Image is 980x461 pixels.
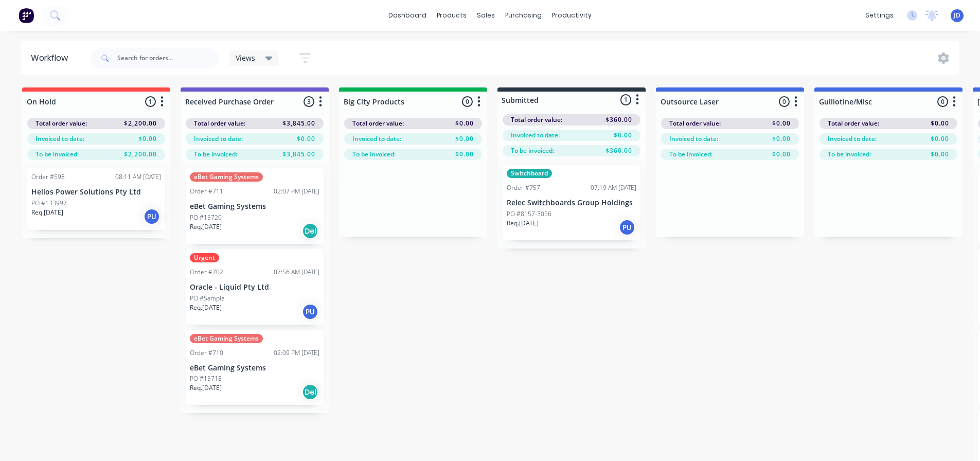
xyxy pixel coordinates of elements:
[772,119,791,128] span: $0.00
[931,134,949,144] span: $0.00
[190,294,225,303] p: PO #Sample
[511,115,562,125] span: Total order value:
[35,150,79,159] span: To be invoiced:
[186,168,324,244] div: eBet Gaming SystemsOrder #71102:07 PM [DATE]eBet Gaming SystemsPO #15720Req.[DATE]Del
[931,150,949,159] span: $0.00
[511,131,560,140] span: Invoiced to date:
[383,8,432,23] a: dashboard
[954,11,960,20] span: JD
[507,199,636,207] p: Relec Switchboards Group Holdings
[282,150,315,159] span: $3,845.00
[500,8,547,23] div: purchasing
[605,146,632,155] span: $360.00
[190,172,263,182] div: eBet Gaming Systems
[772,134,791,144] span: $0.00
[190,303,222,312] p: Req. [DATE]
[190,383,222,393] p: Req. [DATE]
[860,8,899,23] div: settings
[547,8,597,23] div: productivity
[828,134,877,144] span: Invoiced to date:
[352,134,401,144] span: Invoiced to date:
[31,199,67,208] p: PO #133997
[35,134,84,144] span: Invoiced to date:
[190,268,223,277] div: Order #702
[274,268,319,277] div: 07:56 AM [DATE]
[669,150,712,159] span: To be invoiced:
[190,283,319,292] p: Oracle - Liquid Pty Ltd
[19,8,34,23] img: Factory
[432,8,472,23] div: products
[274,187,319,196] div: 02:07 PM [DATE]
[297,134,315,144] span: $0.00
[507,169,552,178] div: Switchboard
[274,348,319,358] div: 02:09 PM [DATE]
[117,48,219,68] input: Search for orders...
[302,304,318,320] div: PU
[190,222,222,232] p: Req. [DATE]
[669,119,721,128] span: Total order value:
[190,348,223,358] div: Order #710
[614,131,632,140] span: $0.00
[190,202,319,211] p: eBet Gaming Systems
[455,150,474,159] span: $0.00
[186,330,324,405] div: eBet Gaming SystemsOrder #71002:09 PM [DATE]eBet Gaming SystemsPO #15718Req.[DATE]Del
[282,119,315,128] span: $3,845.00
[669,134,718,144] span: Invoiced to date:
[31,208,63,217] p: Req. [DATE]
[472,8,500,23] div: sales
[124,150,157,159] span: $2,200.00
[190,374,222,383] p: PO #15718
[194,150,237,159] span: To be invoiced:
[194,119,245,128] span: Total order value:
[35,119,87,128] span: Total order value:
[138,134,157,144] span: $0.00
[31,172,65,182] div: Order #598
[619,219,635,236] div: PU
[144,208,160,225] div: PU
[591,183,636,192] div: 07:19 AM [DATE]
[31,52,73,64] div: Workflow
[302,384,318,400] div: Del
[503,165,640,240] div: SwitchboardOrder #75707:19 AM [DATE]Relec Switchboards Group HoldingsPO #8157-3056Req.[DATE]PU
[455,134,474,144] span: $0.00
[828,150,871,159] span: To be invoiced:
[352,119,404,128] span: Total order value:
[190,187,223,196] div: Order #711
[27,168,165,230] div: Order #59808:11 AM [DATE]Helios Power Solutions Pty LtdPO #133997Req.[DATE]PU
[236,52,255,63] span: Views
[31,188,161,197] p: Helios Power Solutions Pty Ltd
[511,146,554,155] span: To be invoiced:
[772,150,791,159] span: $0.00
[190,364,319,373] p: eBet Gaming Systems
[190,334,263,343] div: eBet Gaming Systems
[194,134,243,144] span: Invoiced to date:
[455,119,474,128] span: $0.00
[507,209,551,219] p: PO #8157-3056
[507,219,539,228] p: Req. [DATE]
[828,119,879,128] span: Total order value:
[302,223,318,239] div: Del
[186,249,324,325] div: UrgentOrder #70207:56 AM [DATE]Oracle - Liquid Pty LtdPO #SampleReq.[DATE]PU
[115,172,161,182] div: 08:11 AM [DATE]
[605,115,632,125] span: $360.00
[931,119,949,128] span: $0.00
[507,183,540,192] div: Order #757
[190,213,222,222] p: PO #15720
[352,150,396,159] span: To be invoiced:
[124,119,157,128] span: $2,200.00
[190,253,219,262] div: Urgent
